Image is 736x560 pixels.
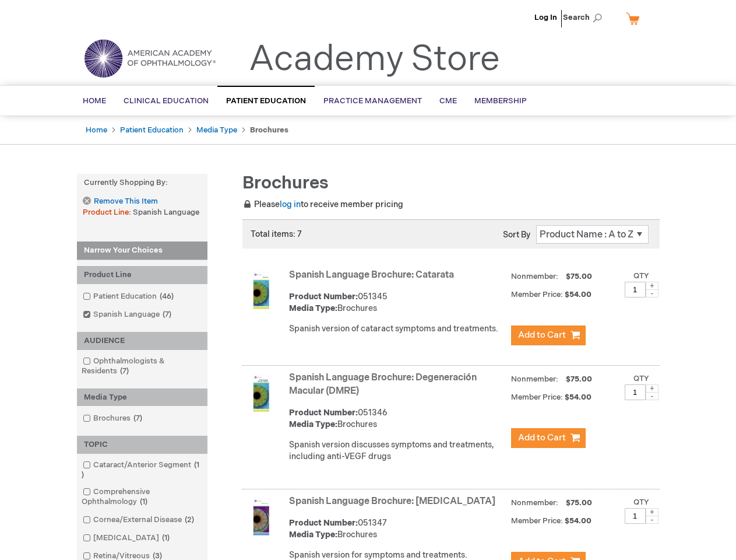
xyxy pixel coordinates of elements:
span: Remove This Item [94,196,158,207]
a: Brochures7 [80,413,147,424]
span: $75.00 [564,498,594,508]
input: Qty [625,508,646,524]
div: Spanish version of cataract symptoms and treatments. [289,323,505,335]
span: Patient Education [226,96,306,106]
span: Clinical Education [124,96,209,106]
span: Add to Cart [518,432,566,443]
div: AUDIENCE [77,332,207,350]
a: Patient Education [120,125,184,135]
strong: Member Price: [511,516,563,526]
input: Qty [625,282,646,297]
span: Total items: 7 [251,229,302,239]
span: $54.00 [565,516,593,526]
a: [MEDICAL_DATA]1 [80,533,174,544]
span: Practice Management [323,96,422,106]
div: Product Line [77,266,207,284]
span: 46 [157,292,177,301]
a: Spanish Language Brochure: [MEDICAL_DATA] [289,496,495,507]
span: 1 [159,533,172,542]
a: log in [280,199,301,209]
span: 7 [131,414,145,423]
span: Home [83,96,106,106]
span: $54.00 [565,290,593,299]
input: Qty [625,384,646,400]
strong: Media Type: [289,303,337,313]
a: Cataract/Anterior Segment1 [80,460,205,481]
button: Add to Cart [511,428,586,448]
label: Sort By [503,230,530,240]
a: Spanish Language7 [80,309,176,320]
a: Remove This Item [83,197,157,206]
a: Log In [534,13,557,22]
span: $75.00 [564,272,594,281]
strong: Narrow Your Choices [77,242,207,260]
span: Membership [474,96,527,106]
span: 1 [82,460,199,480]
div: Spanish version discusses symptoms and treatments, including anti-VEGF drugs [289,439,505,463]
strong: Media Type: [289,419,337,429]
a: Ophthalmologists & Residents7 [80,356,205,377]
strong: Media Type: [289,530,337,540]
span: Please to receive member pricing [242,199,403,209]
a: Home [86,125,107,135]
strong: Nonmember: [511,372,558,387]
strong: Product Number: [289,408,358,418]
a: Academy Store [249,38,500,80]
strong: Nonmember: [511,269,558,284]
a: Cornea/External Disease2 [80,514,199,526]
label: Qty [633,374,649,383]
strong: Member Price: [511,393,563,402]
button: Add to Cart [511,325,586,345]
span: $54.00 [565,393,593,402]
img: Spanish Language Brochure: Catarata [242,272,280,309]
strong: Currently Shopping by: [77,174,207,192]
div: 051345 Brochures [289,291,505,314]
div: 051347 Brochures [289,517,505,541]
img: Spanish Language Brochure: Degeneración Macular (DMRE) [242,374,280,412]
a: Media Type [196,125,237,135]
span: Product Line [83,208,133,217]
span: Search [563,6,607,29]
strong: Member Price: [511,290,563,299]
strong: Product Number: [289,292,358,302]
span: Spanish Language [133,208,199,217]
strong: Brochures [250,125,288,135]
label: Qty [633,498,649,507]
span: 7 [117,366,132,376]
div: 051346 Brochures [289,407,505,430]
div: Media Type [77,388,207,407]
span: $75.00 [564,374,594,384]
span: 1 [137,497,150,506]
span: 2 [182,515,197,524]
div: TOPIC [77,436,207,454]
a: Patient Education46 [80,291,178,302]
a: Spanish Language Brochure: Catarata [289,269,454,281]
label: Qty [633,271,649,281]
a: Comprehensive Ophthalmology1 [80,487,205,508]
a: Spanish Language Brochure: Degeneración Macular (DMRE) [289,372,477,397]
span: Add to Cart [518,330,566,341]
strong: Product Number: [289,518,358,528]
span: Brochures [242,173,329,194]
span: CME [439,96,457,106]
span: 7 [160,310,174,319]
img: Spanish Language Brochure: Glaucoma [242,498,280,535]
strong: Nonmember: [511,496,558,510]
